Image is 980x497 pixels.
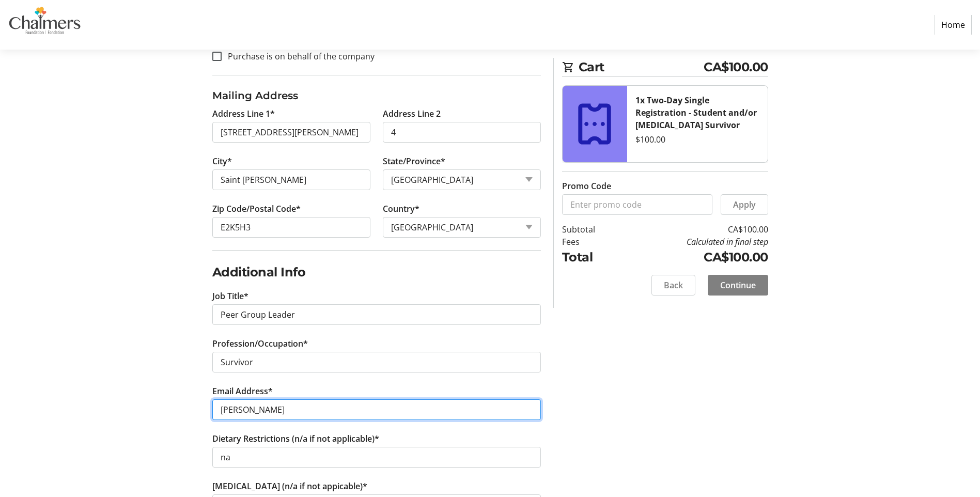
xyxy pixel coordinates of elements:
label: Email Address* [212,385,273,397]
td: Subtotal [562,223,621,236]
span: Back [664,279,683,291]
div: $100.00 [635,133,759,146]
button: Back [651,275,695,296]
span: CA$100.00 [704,58,768,76]
button: Apply [721,194,768,215]
a: Home [935,15,972,35]
input: Enter promo code [562,194,712,215]
td: Total [562,248,621,267]
span: Continue [720,279,756,291]
label: Profession/Occupation* [212,337,308,350]
label: [MEDICAL_DATA] (n/a if not appicable)* [212,480,367,492]
label: Address Line 1* [212,107,275,120]
td: CA$100.00 [621,223,768,236]
input: Address [212,122,370,143]
button: Continue [708,275,768,296]
span: Cart [579,58,704,76]
label: City* [212,155,232,167]
td: Calculated in final step [621,236,768,248]
span: Apply [733,198,756,211]
td: CA$100.00 [621,248,768,267]
strong: 1x Two-Day Single Registration - Student and/or [MEDICAL_DATA] Survivor [635,95,757,131]
label: Dietary Restrictions (n/a if not applicable)* [212,432,379,445]
td: Fees [562,236,621,248]
label: Purchase is on behalf of the company [222,50,375,63]
label: Address Line 2 [383,107,441,120]
label: Zip Code/Postal Code* [212,203,301,215]
input: Zip or Postal Code [212,217,370,238]
input: City [212,169,370,190]
h2: Additional Info [212,263,541,282]
label: Job Title* [212,290,248,302]
label: State/Province* [383,155,445,167]
label: Promo Code [562,180,611,192]
h3: Mailing Address [212,88,541,103]
img: Chalmers Foundation's Logo [8,4,82,45]
label: Country* [383,203,419,215]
